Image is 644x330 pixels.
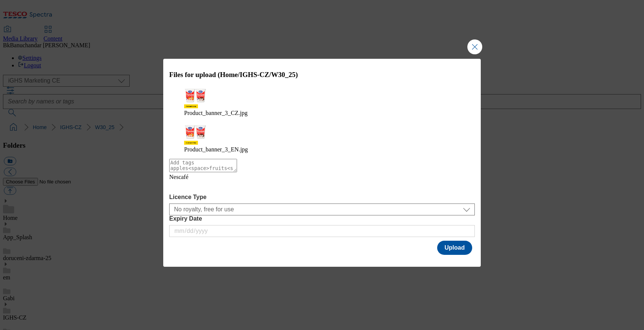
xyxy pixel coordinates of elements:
button: Upload [437,241,472,255]
img: preview [184,86,206,108]
span: Nescafé [169,174,189,180]
div: Modal [163,59,481,267]
label: Expiry Date [169,215,475,222]
label: Licence Type [169,194,475,201]
button: Close Modal [467,39,482,54]
h3: Files for upload (Home/IGHS-CZ/W30_25) [169,71,475,79]
figcaption: Product_banner_3_CZ.jpg [184,110,460,116]
figcaption: Product_banner_3_EN.jpg [184,146,460,153]
img: preview [184,122,206,145]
